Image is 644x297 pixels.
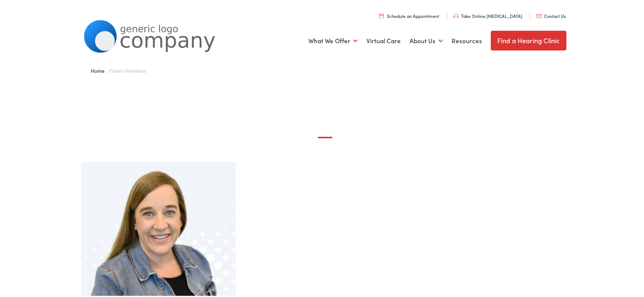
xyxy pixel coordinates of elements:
[110,65,146,73] span: Team Members
[536,11,566,18] a: Contact Us
[453,11,523,18] a: Take Online [MEDICAL_DATA]
[366,26,401,53] a: Virtual Care
[452,26,482,53] a: Resources
[453,12,459,17] img: utility icon
[91,65,146,73] span: /
[536,13,542,16] img: utility icon
[308,26,358,53] a: What We Offer
[379,11,440,18] a: Schedule an Appointment
[379,12,384,17] img: utility icon
[491,29,566,49] a: Find a Hearing Clinic
[91,65,108,73] a: Home
[410,26,443,53] a: About Us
